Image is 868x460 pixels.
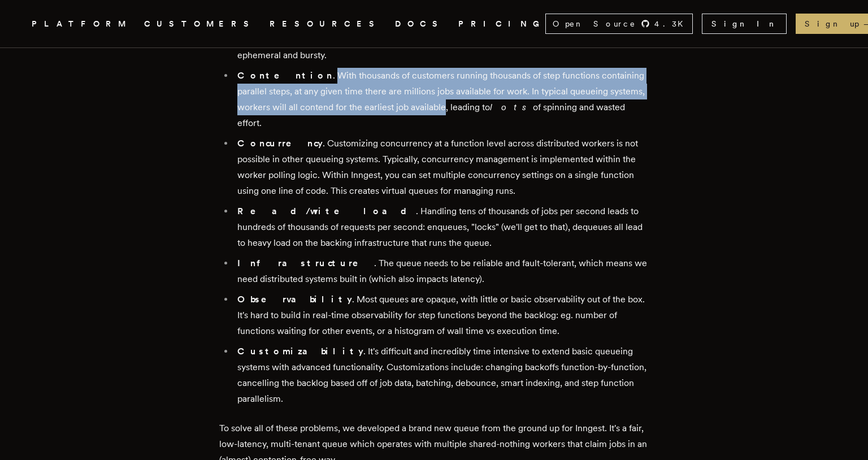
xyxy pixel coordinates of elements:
[395,17,445,31] a: DOCS
[234,344,649,407] li: . It's difficult and incredibly time intensive to extend basic queueing systems with advanced fun...
[234,255,649,287] li: . The queue needs to be reliable and fault-tolerant, which means we need distributed systems buil...
[237,294,352,305] strong: Observability
[237,206,416,216] strong: Read/write load
[237,70,333,81] strong: Contention
[32,17,131,31] button: PLATFORM
[234,68,649,131] li: . With thousands of customers running thousands of step functions containing parallel steps, at a...
[237,258,374,268] strong: Infrastructure
[234,292,649,339] li: . Most queues are opaque, with little or basic observability out of the box. It's hard to build i...
[458,17,545,31] a: PRICING
[144,17,256,31] a: CUSTOMERS
[234,136,649,199] li: . Customizing concurrency at a function level across distributed workers is not possible in other...
[702,14,787,34] a: Sign In
[234,203,649,251] li: . Handling tens of thousands of jobs per second leads to hundreds of thousands of requests per se...
[490,102,533,112] em: lots
[237,138,323,149] strong: Concurrency
[237,346,363,357] strong: Customizability
[553,18,636,29] span: Open Source
[654,18,690,29] span: 4.3 K
[270,17,381,31] button: RESOURCES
